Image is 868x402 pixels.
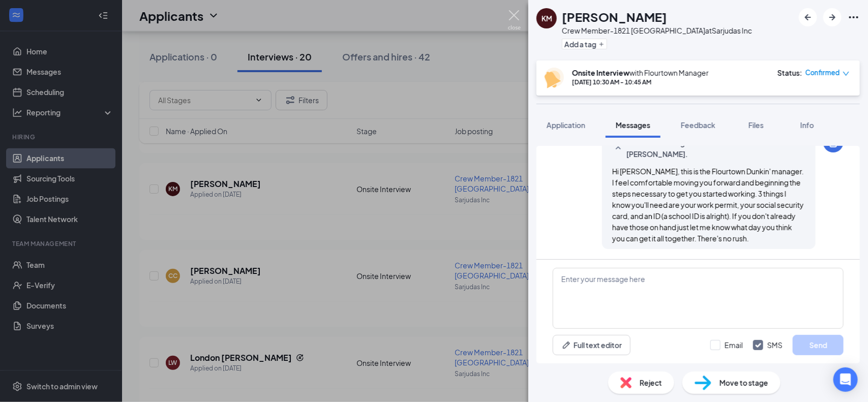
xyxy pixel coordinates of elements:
[799,8,817,26] button: ArrowLeftNew
[562,39,607,49] button: PlusAdd a tag
[572,68,709,78] div: with Flourtown Manager
[793,335,844,355] button: Send
[616,120,650,130] span: Messages
[720,377,768,388] span: Move to stage
[542,13,552,23] div: KM
[826,11,839,23] svg: ArrowRight
[562,8,667,25] h1: [PERSON_NAME]
[848,11,860,23] svg: Ellipses
[562,25,752,36] div: Crew Member-1821 [GEOGRAPHIC_DATA] at Sarjudas Inc
[598,41,605,47] svg: Plus
[802,11,814,23] svg: ArrowLeftNew
[561,340,572,350] svg: Pen
[823,8,842,26] button: ArrowRight
[640,377,662,388] span: Reject
[553,335,631,355] button: Full text editorPen
[800,120,814,130] span: Info
[805,68,840,78] span: Confirmed
[626,137,760,160] span: Flourtown Manager sent SMS to [PERSON_NAME].
[547,120,585,130] span: Application
[749,120,764,130] span: Files
[572,78,709,86] div: [DATE] 10:30 AM - 10:45 AM
[843,70,850,77] span: down
[612,167,804,243] span: Hi [PERSON_NAME], this is the Flourtown Dunkin' manager. I feel comfortable moving you forward an...
[787,137,805,160] span: [DATE]
[572,68,630,77] b: Onsite Interview
[612,142,624,154] svg: SmallChevronUp
[833,367,858,392] div: Open Intercom Messenger
[681,120,715,130] span: Feedback
[777,68,802,78] div: Status :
